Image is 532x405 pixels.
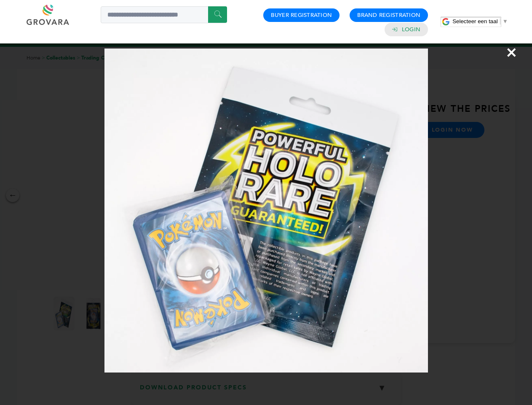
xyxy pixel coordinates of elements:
[402,26,420,33] a: Login
[104,49,428,373] img: Image Preview
[506,40,517,64] span: ×
[271,11,332,19] a: Buyer Registration
[452,18,497,24] span: Selecteer een taal
[357,11,420,19] a: Brand Registration
[101,6,227,23] input: Search a product or brand...
[452,18,508,24] a: Selecteer een taal​
[503,18,508,24] span: ▼
[500,18,500,24] span: ​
